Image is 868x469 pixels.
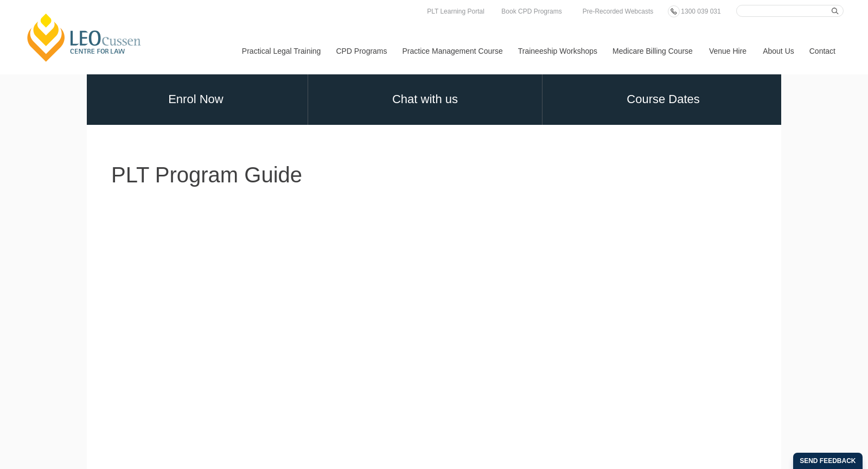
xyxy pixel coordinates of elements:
[542,74,784,125] a: Course Dates
[424,5,487,17] a: PLT Learning Portal
[681,8,720,15] span: 1300 039 031
[795,396,841,442] iframe: LiveChat chat widget
[84,74,308,125] a: Enrol Now
[394,28,510,74] a: Practice Management Course
[604,28,701,74] a: Medicare Billing Course
[24,12,144,63] a: [PERSON_NAME] Centre for Law
[701,28,755,74] a: Venue Hire
[755,28,801,74] a: About Us
[308,74,542,125] a: Chat with us
[510,28,604,74] a: Traineeship Workshops
[328,28,394,74] a: CPD Programs
[234,28,328,74] a: Practical Legal Training
[111,163,757,187] h1: PLT Program Guide
[801,28,844,74] a: Contact
[580,5,656,17] a: Pre-Recorded Webcasts
[499,5,564,17] a: Book CPD Programs
[678,5,723,17] a: 1300 039 031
